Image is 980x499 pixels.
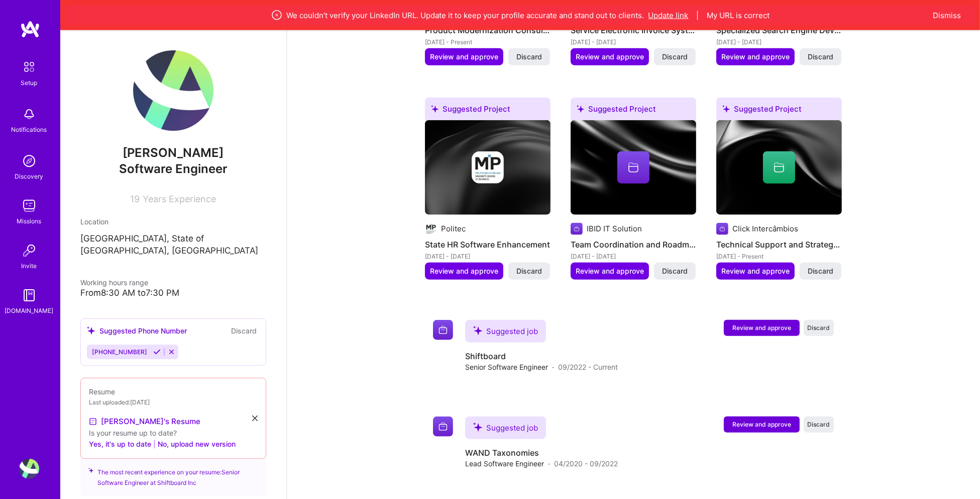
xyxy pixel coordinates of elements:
i: icon SuggestedTeams [87,326,95,335]
div: [DATE] - Present [716,251,842,262]
i: icon SuggestedTeams [577,105,584,113]
div: Suggested Phone Number [87,325,187,336]
i: icon SuggestedTeams [88,467,93,474]
h4: Technical Support and Strategy Development [716,238,842,251]
img: Company logo [425,223,437,235]
img: User Avatar [19,459,39,479]
i: icon SuggestedTeams [473,326,482,335]
span: Discard [808,323,830,332]
div: Click Intercâmbios [732,223,798,234]
div: [DATE] - Present [425,37,551,47]
span: Discard [808,266,833,276]
span: [PERSON_NAME] [80,145,266,160]
div: [DATE] - [DATE] [716,37,842,47]
span: Discard [808,420,830,429]
img: Company logo [433,320,453,340]
span: | [697,10,699,21]
span: Review and approve [576,52,644,62]
span: Discard [808,52,833,62]
h4: Service Electronic Invoice System Development [571,24,696,37]
img: cover [716,120,842,215]
div: [DATE] - [DATE] [425,251,551,262]
img: logo [20,20,40,38]
span: [PHONE_NUMBER] [92,348,147,356]
div: Suggested Project [716,98,842,124]
div: The most recent experience on your resume: Senior Software Engineer at Shiftboard Inc [80,453,266,496]
span: Review and approve [721,266,790,276]
h4: State HR Software Enhancement [425,238,551,251]
div: Suggested job [465,417,546,439]
img: cover [571,120,696,215]
img: teamwork [19,196,39,216]
span: Discard [662,52,688,62]
h4: WAND Taxonomies [465,447,618,458]
i: icon SuggestedTeams [431,105,439,113]
span: Working hours range [80,278,148,287]
img: Company logo [571,223,583,235]
i: Accept [153,348,161,356]
img: discovery [19,151,39,171]
button: No, upload new version [158,438,236,450]
span: · [552,362,554,372]
div: Politec [441,223,466,234]
span: 04/2020 - 09/2022 [554,458,618,469]
p: [GEOGRAPHIC_DATA], State of [GEOGRAPHIC_DATA], [GEOGRAPHIC_DATA] [80,233,266,257]
h4: Team Coordination and Roadmap Development [571,238,696,251]
div: Location [80,216,266,227]
span: Review and approve [732,323,791,332]
img: bell [19,104,39,124]
span: Review and approve [721,52,790,62]
div: Suggested job [465,320,546,343]
span: | [153,439,156,449]
img: guide book [19,285,39,305]
span: 09/2022 - Current [558,362,618,372]
span: 19 [131,194,140,204]
span: Review and approve [576,266,644,276]
span: Review and approve [430,266,498,276]
i: icon SuggestedTeams [722,105,730,113]
span: Years Experience [143,194,216,204]
div: Is your resume up to date? [89,428,258,438]
img: setup [19,56,40,77]
img: cover [425,120,551,215]
i: Reject [168,348,175,356]
div: IBID IT Solution [587,223,642,234]
button: My URL is correct [707,10,770,21]
div: Suggested Project [425,98,551,124]
span: Review and approve [732,420,791,429]
h4: Product Modernization Consulting [425,24,551,37]
i: icon Close [252,415,258,421]
span: Discard [662,266,688,276]
button: Update link [648,10,689,21]
span: Discard [516,266,542,276]
div: Last uploaded: [DATE] [89,397,258,407]
div: Missions [17,216,42,226]
span: Resume [89,387,115,396]
div: [DOMAIN_NAME] [5,305,54,316]
span: Review and approve [430,52,498,62]
button: Yes, it's up to date [89,438,151,450]
img: User Avatar [133,50,213,131]
div: Suggested Project [571,98,696,124]
img: Invite [19,240,39,261]
span: Software Engineer [119,161,228,176]
img: Company logo [716,223,728,235]
img: Company logo [472,151,504,184]
div: We couldn’t verify your LinkedIn URL. Update it to keep your profile accurate and stand out to cl... [113,9,928,21]
span: · [548,458,550,469]
div: Setup [21,77,38,88]
a: [PERSON_NAME]'s Resume [89,415,200,428]
h4: Shiftboard [465,351,618,362]
h4: Specialized Search Engine Development [716,24,842,37]
div: Invite [22,261,37,271]
img: Company logo [433,417,453,437]
div: [DATE] - [DATE] [571,37,696,47]
div: Discovery [15,171,44,182]
div: From 8:30 AM to 7:30 PM [80,288,266,298]
span: Lead Software Engineer [465,458,544,469]
span: Discard [516,52,542,62]
div: Notifications [12,124,47,135]
i: icon SuggestedTeams [473,423,482,432]
button: Discard [228,325,260,337]
img: Resume [89,418,97,426]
